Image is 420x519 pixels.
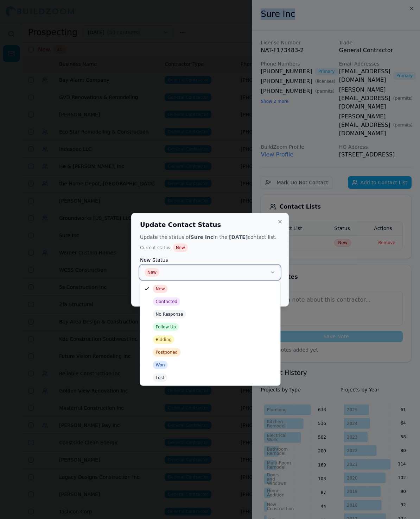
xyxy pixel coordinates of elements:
[153,361,168,369] span: Won
[191,234,214,240] strong: Sure Inc
[140,243,280,252] p: Current status:
[153,335,174,344] span: Bidding
[173,243,188,252] span: New
[229,234,248,240] strong: [DATE]
[153,323,179,331] span: Follow Up
[153,285,168,293] span: New
[153,348,181,357] span: Postponed
[153,373,167,382] span: Lost
[140,234,280,241] p: Update the status of in the contact list.
[140,258,280,262] label: New Status
[153,310,186,319] span: No Response
[140,222,280,228] h2: Update Contact Status
[153,297,180,306] span: Contacted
